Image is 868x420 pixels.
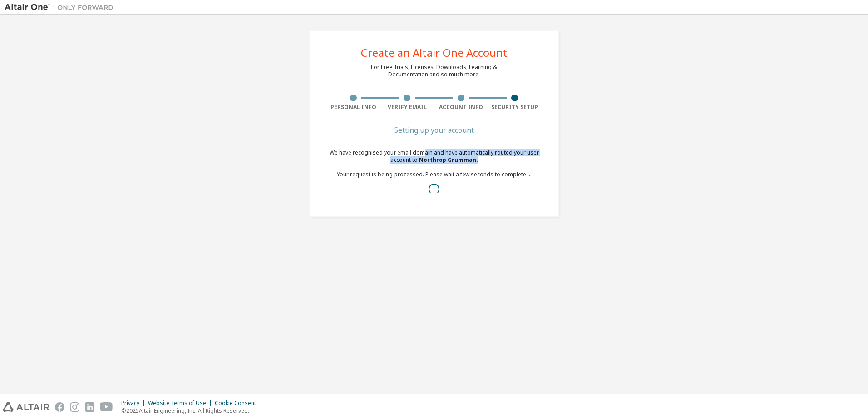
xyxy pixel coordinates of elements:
p: © 2025 Altair Engineering, Inc. All Rights Reserved. [121,407,261,415]
div: Cookie Consent [215,400,261,407]
div: We have recognised your email domain and have automatically routed your user account to Your requ... [326,149,542,200]
span: Northrop Grumman . [419,156,478,164]
img: altair_logo.svg [3,402,49,412]
img: youtube.svg [100,402,113,412]
img: linkedin.svg [85,402,94,412]
img: instagram.svg [70,402,79,412]
div: Security Setup [488,104,542,111]
div: Account Info [434,104,488,111]
img: facebook.svg [55,402,64,412]
img: Altair One [5,3,118,12]
div: Personal Info [326,104,380,111]
div: Setting up your account [326,127,542,133]
div: Create an Altair One Account [361,47,508,58]
div: Privacy [121,400,148,407]
div: Website Terms of Use [148,400,215,407]
div: Verify Email [380,104,434,111]
div: For Free Trials, Licenses, Downloads, Learning & Documentation and so much more. [371,64,497,78]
